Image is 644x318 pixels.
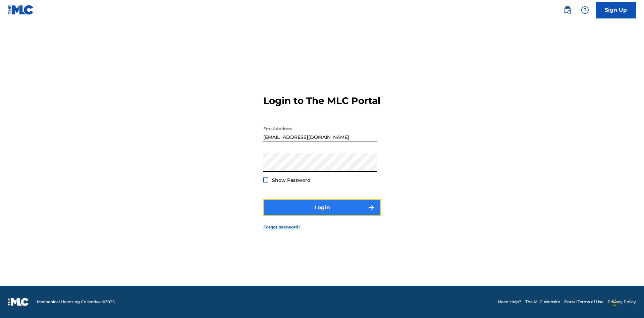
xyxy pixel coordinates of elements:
iframe: Chat Widget [610,286,644,318]
a: Privacy Policy [607,299,636,305]
button: Login [263,199,381,216]
a: Need Help? [498,299,521,305]
a: Forgot password? [263,224,301,230]
span: Mechanical Licensing Collective © 2025 [37,299,115,305]
div: Help [578,3,592,17]
span: Show Password [272,177,311,183]
div: Drag [612,293,616,313]
a: Sign Up [596,2,636,18]
img: f7272a7cc735f4ea7f67.svg [367,204,375,212]
img: help [581,6,589,14]
a: The MLC Website [525,299,560,305]
a: Portal Terms of Use [564,299,603,305]
img: MLC Logo [8,5,34,15]
h3: Login to The MLC Portal [263,95,380,107]
img: logo [8,298,29,306]
a: Public Search [561,3,574,17]
img: search [563,6,572,14]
